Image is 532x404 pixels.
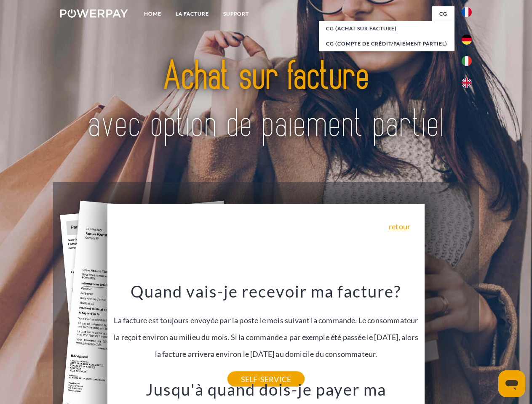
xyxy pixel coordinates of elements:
[462,35,472,45] img: de
[319,21,454,36] a: CG (achat sur facture)
[462,56,472,66] img: it
[462,7,472,17] img: fr
[227,372,305,387] a: SELF-SERVICE
[112,281,420,379] div: La facture est toujours envoyée par la poste le mois suivant la commande. Le consommateur la reço...
[389,223,410,230] a: retour
[168,6,216,21] a: LA FACTURE
[498,370,525,397] iframe: Bouton de lancement de la fenêtre de messagerie
[462,78,472,88] img: en
[60,9,128,18] img: logo-powerpay-white.svg
[319,36,454,51] a: CG (Compte de crédit/paiement partiel)
[80,40,452,161] img: title-powerpay_fr.svg
[216,6,256,21] a: Support
[432,6,454,21] a: CG
[137,6,168,21] a: Home
[112,281,420,301] h3: Quand vais-je recevoir ma facture?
